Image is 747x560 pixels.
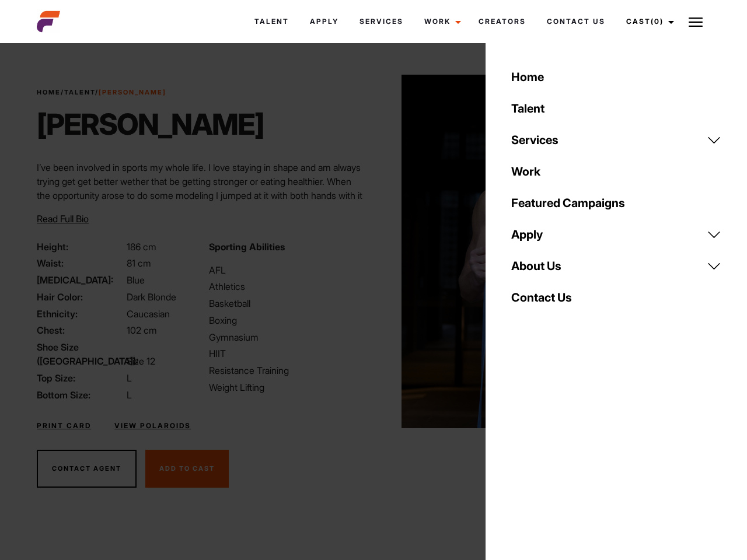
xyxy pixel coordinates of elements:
[37,212,89,226] button: Read Full Bio
[37,340,124,368] span: Shoe Size ([GEOGRAPHIC_DATA]):
[468,6,536,37] a: Creators
[127,389,132,401] span: L
[37,10,60,33] img: cropped-aefm-brand-fav-22-square.png
[37,307,124,321] span: Ethnicity:
[244,6,299,37] a: Talent
[37,87,166,97] span: / /
[127,257,151,269] span: 81 cm
[616,6,681,37] a: Cast(0)
[37,160,366,258] p: I’ve been involved in sports my whole life. I love staying in shape and am always trying get get ...
[504,156,728,187] a: Work
[349,6,414,37] a: Services
[145,450,229,488] button: Add To Cast
[114,421,191,431] a: View Polaroids
[209,330,366,344] li: Gymnasium
[37,273,124,287] span: [MEDICAL_DATA]:
[37,323,124,337] span: Chest:
[37,88,61,96] a: Home
[209,296,366,310] li: Basketball
[37,256,124,270] span: Waist:
[536,6,616,37] a: Contact Us
[689,15,703,29] img: Burger icon
[64,88,95,96] a: Talent
[209,279,366,293] li: Athletics
[99,88,166,96] strong: [PERSON_NAME]
[37,450,137,488] button: Contact Agent
[504,124,728,156] a: Services
[299,6,349,37] a: Apply
[127,372,132,384] span: L
[37,240,124,254] span: Height:
[127,308,170,320] span: Caucasian
[127,274,145,286] span: Blue
[504,282,728,313] a: Contact Us
[504,250,728,282] a: About Us
[159,464,215,473] span: Add To Cast
[209,263,366,277] li: AFL
[37,371,124,385] span: Top Size:
[504,61,728,93] a: Home
[209,363,366,377] li: Resistance Training
[127,291,176,303] span: Dark Blonde
[504,187,728,219] a: Featured Campaigns
[37,421,91,431] a: Print Card
[37,213,89,225] span: Read Full Bio
[37,290,124,304] span: Hair Color:
[209,380,366,394] li: Weight Lifting
[37,107,264,142] h1: [PERSON_NAME]
[504,93,728,124] a: Talent
[127,355,155,367] span: Size 12
[414,6,468,37] a: Work
[209,241,285,253] strong: Sporting Abilities
[127,241,156,253] span: 186 cm
[209,346,366,360] li: HIIT
[127,324,157,336] span: 102 cm
[504,219,728,250] a: Apply
[651,17,664,26] span: (0)
[209,313,366,327] li: Boxing
[37,388,124,402] span: Bottom Size:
